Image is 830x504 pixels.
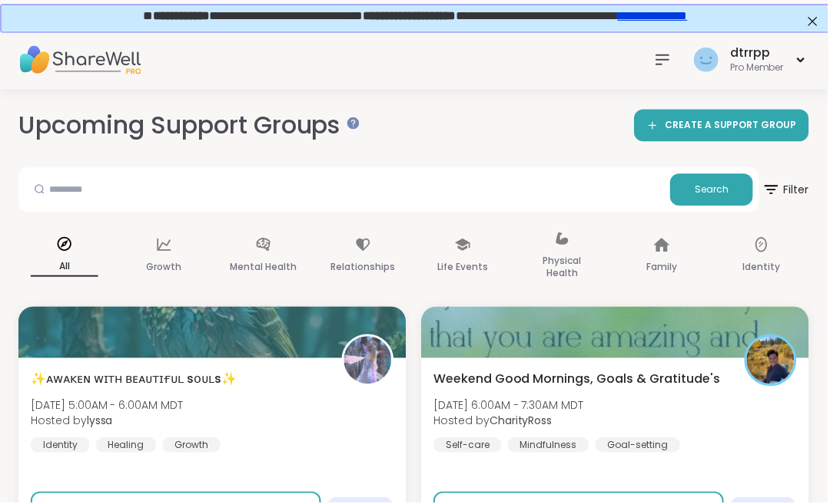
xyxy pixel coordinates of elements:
a: CREATE A SUPPORT GROUP [636,110,812,142]
p: Family [649,259,679,277]
span: Search [697,183,731,197]
button: Filter [765,168,812,212]
span: ✨ᴀᴡᴀᴋᴇɴ ᴡɪᴛʜ ʙᴇᴀᴜᴛɪғᴜʟ sᴏᴜʟs✨ [31,371,237,390]
span: Weekend Good Mornings, Goals & Gratitude's [435,371,722,390]
div: Growth [163,439,221,454]
iframe: Spotlight [348,117,360,130]
div: Goal-setting [597,439,682,454]
span: [DATE] 6:00AM - 7:30AM MDT [435,399,586,414]
button: Search [672,174,755,206]
p: Physical Health [530,252,598,283]
span: CREATE A SUPPORT GROUP [667,120,799,133]
div: Self-care [435,439,503,454]
p: Life Events [439,259,490,277]
div: dtrrpp [732,44,786,61]
img: ShareWell Nav Logo [18,33,141,87]
p: Identity [745,259,783,277]
img: CharityRoss [749,338,797,385]
p: Mental Health [231,259,298,277]
span: Hosted by [31,414,184,430]
img: dtrrpp [696,48,721,72]
p: Growth [147,259,182,277]
p: Relationships [332,259,397,277]
span: [DATE] 5:00AM - 6:00AM MDT [31,399,184,414]
span: Hosted by [435,414,586,430]
b: CharityRoss [491,414,554,430]
span: Filter [765,172,812,209]
div: Mindfulness [510,439,591,454]
img: lyssa [345,338,393,385]
b: lyssa [87,414,113,430]
p: All [31,258,98,278]
div: Pro Member [732,61,786,74]
div: Healing [96,439,157,454]
h2: Upcoming Support Groups [18,109,355,143]
div: Identity [31,439,90,454]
